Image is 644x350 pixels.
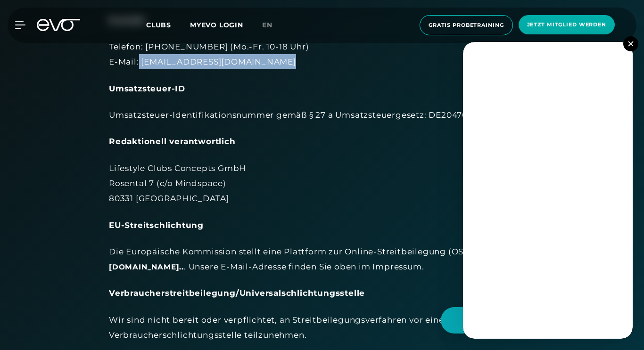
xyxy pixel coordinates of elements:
div: Wir sind nicht bereit oder verpflichtet, an Streitbeilegungsverfahren vor einer Verbraucherschlic... [109,312,535,343]
img: close.svg [628,41,633,46]
div: Lifestyle Clubs Concepts GmbH Rosental 7 (c/o Mindspace) 80331 [GEOGRAPHIC_DATA] [109,161,535,206]
strong: Verbraucherstreitbeilegung/Universalschlichtungsstelle [109,288,365,298]
span: Gratis Probetraining [429,21,504,29]
a: Jetzt Mitglied werden [516,15,618,35]
div: Umsatzsteuer-Identifikationsnummer gemäß § 27 a Umsatzsteuergesetz: DE204700323 [109,107,535,122]
a: en [262,20,284,31]
strong: Redaktionell verantwortlich [109,137,236,146]
strong: EU-Streitschlichtung [109,220,204,230]
div: Die Europäische Kommission stellt eine Plattform zur Online-Streitbeilegung (OS) bereit: . Unsere... [109,244,535,275]
button: Hallo Athlet! Was möchtest du tun? [441,307,625,334]
a: MYEVO LOGIN [190,21,243,29]
span: en [262,21,272,29]
span: Clubs [146,21,171,29]
a: Gratis Probetraining [417,15,516,35]
a: Clubs [146,20,190,29]
strong: Umsatzsteuer-ID [109,84,185,93]
div: Telefon: [PHONE_NUMBER] (Mo.-Fr. 10-18 Uhr) E-Mail: [EMAIL_ADDRESS][DOMAIN_NAME] [109,39,535,70]
span: Jetzt Mitglied werden [527,21,606,29]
